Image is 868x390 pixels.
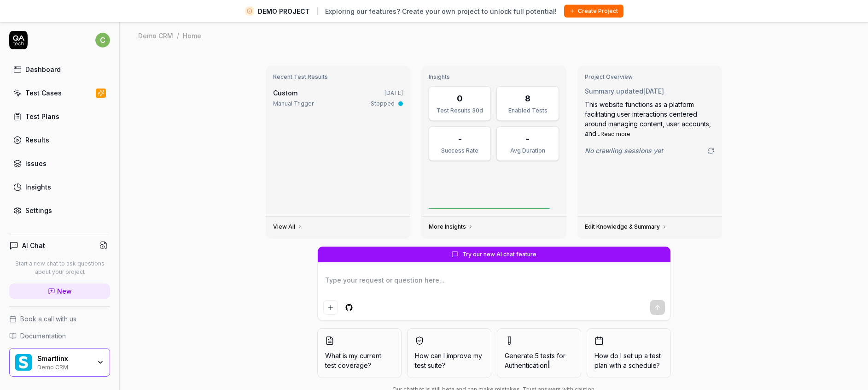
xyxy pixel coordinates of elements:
[429,223,473,230] a: More Insights
[415,351,484,370] span: How can I improve my test suite?
[497,328,581,378] button: Generate 5 tests forAuthentication
[9,201,110,219] a: Settings
[25,88,62,98] div: Test Cases
[25,112,59,121] div: Test Plans
[9,260,110,276] p: Start a new chat to ask questions about your project
[20,314,76,324] span: Book a call with us
[317,328,402,378] button: What is my current test coverage?
[585,223,667,230] a: Edit Knowledge & Summary
[37,355,91,363] div: Smartlinx
[458,132,462,145] div: -
[707,147,715,154] a: Go to crawling settings
[429,73,559,81] h3: Insights
[9,331,110,341] a: Documentation
[9,154,110,172] a: Issues
[25,182,51,192] div: Insights
[273,73,403,81] h3: Recent Test Results
[457,92,463,105] div: 0
[37,363,91,370] div: Demo CRM
[594,351,663,370] span: How do I set up a test plan with a schedule?
[407,328,491,378] button: How can I improve my test suite?
[138,31,173,40] div: Demo CRM
[505,351,573,370] span: Generate 5 tests for
[273,100,314,108] div: Manual Trigger
[25,65,61,74] div: Dashboard
[9,178,110,196] a: Insights
[95,33,110,47] span: c
[183,31,201,40] div: Home
[9,84,110,102] a: Test Cases
[325,6,557,16] span: Exploring our features? Create your own project to unlock full potential!
[95,31,110,49] button: c
[25,159,47,168] div: Issues
[643,87,664,95] time: [DATE]
[462,250,536,259] span: Try our new AI chat feature
[435,147,485,155] div: Success Rate
[258,6,310,16] span: DEMO PROJECT
[177,31,179,40] div: /
[273,223,303,230] a: View All
[9,284,110,299] a: New
[9,131,110,149] a: Results
[564,5,623,18] button: Create Project
[25,135,49,145] div: Results
[502,106,553,115] div: Enabled Tests
[526,132,530,145] div: -
[585,87,643,95] span: Summary updated
[585,73,715,81] h3: Project Overview
[587,328,671,378] button: How do I set up a test plan with a schedule?
[273,89,297,97] span: Custom
[9,60,110,78] a: Dashboard
[57,286,72,296] span: New
[505,361,548,369] span: Authentication
[9,348,110,377] button: Smartlinx LogoSmartlinxDemo CRM
[525,92,530,105] div: 8
[323,300,338,315] button: Add attachment
[9,107,110,125] a: Test Plans
[502,147,553,155] div: Avg Duration
[600,130,630,138] button: Read more
[25,206,52,215] div: Settings
[371,100,395,108] div: Stopped
[271,86,405,110] a: Custom[DATE]Manual TriggerStopped
[585,100,711,137] span: This website functions as a platform facilitating user interactions centered around managing cont...
[435,106,485,115] div: Test Results 30d
[22,241,45,250] h4: AI Chat
[325,351,394,370] span: What is my current test coverage?
[585,146,663,155] span: No crawling sessions yet
[15,354,32,371] img: Smartlinx Logo
[384,89,403,96] time: [DATE]
[20,331,66,341] span: Documentation
[9,314,110,324] a: Book a call with us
